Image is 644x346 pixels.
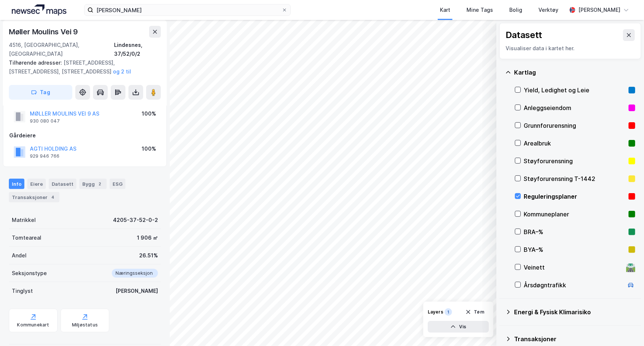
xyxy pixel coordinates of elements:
[114,41,161,58] div: Lindesnes, 37/52/0/2
[49,179,76,189] div: Datasett
[110,179,125,189] div: ESG
[524,263,623,272] div: Veinett
[12,4,66,16] img: logo.a4113a55bc3d86da70a041830d287a7e.svg
[440,6,450,14] div: Kart
[9,179,24,189] div: Info
[137,233,158,242] div: 1 906 ㎡
[142,109,156,118] div: 100%
[506,29,542,41] div: Datasett
[524,227,626,236] div: BRA–%
[524,157,626,165] div: Støyforurensning
[538,6,558,14] div: Verktøy
[524,103,626,112] div: Anleggseiendom
[466,6,493,14] div: Mine Tags
[12,251,27,260] div: Andel
[9,26,79,38] div: Møller Moulins Vei 9
[17,322,49,328] div: Kommunekart
[9,131,161,140] div: Gårdeiere
[509,6,522,14] div: Bolig
[96,180,104,188] div: 2
[49,193,56,201] div: 4
[514,335,635,343] div: Transaksjoner
[30,118,60,124] div: 930 080 047
[506,44,635,53] div: Visualiser data i kartet her.
[12,287,33,295] div: Tinglyst
[9,85,72,100] button: Tag
[27,179,46,189] div: Eiere
[30,153,59,159] div: 929 946 766
[607,311,644,346] div: Kontrollprogram for chat
[514,68,635,77] div: Kartlag
[12,233,41,242] div: Tomteareal
[524,281,623,290] div: Årsdøgntrafikk
[524,86,626,95] div: Yield, Ledighet og Leie
[524,121,626,130] div: Grunnforurensning
[12,216,36,225] div: Matrikkel
[93,4,282,16] input: Søk på adresse, matrikkel, gårdeiere, leietakere eller personer
[9,192,59,202] div: Transaksjoner
[79,179,107,189] div: Bygg
[524,210,626,219] div: Kommuneplaner
[626,263,636,272] div: 🛣️
[578,6,620,14] div: [PERSON_NAME]
[445,308,452,316] div: 1
[9,59,63,66] span: Tilhørende adresser:
[139,251,158,260] div: 26.51%
[524,139,626,148] div: Arealbruk
[607,311,644,346] iframe: Chat Widget
[12,269,47,278] div: Seksjonstype
[113,216,158,225] div: 4205-37-52-0-2
[524,245,626,254] div: BYA–%
[428,321,489,333] button: Vis
[72,322,98,328] div: Miljøstatus
[9,41,114,58] div: 4516, [GEOGRAPHIC_DATA], [GEOGRAPHIC_DATA]
[9,58,155,76] div: [STREET_ADDRESS], [STREET_ADDRESS], [STREET_ADDRESS]
[514,308,635,316] div: Energi & Fysisk Klimarisiko
[461,306,489,318] button: Tøm
[524,174,626,183] div: Støyforurensning T-1442
[524,192,626,201] div: Reguleringsplaner
[116,287,158,295] div: [PERSON_NAME]
[428,309,443,315] div: Layers
[142,144,156,153] div: 100%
